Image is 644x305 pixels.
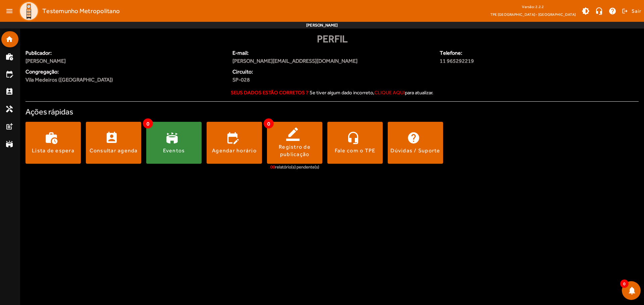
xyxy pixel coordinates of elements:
[207,122,262,164] button: Agendar horário
[163,147,185,154] div: Eventos
[5,53,13,61] mat-icon: work_history
[146,122,202,164] button: Eventos
[5,140,13,148] mat-icon: stadium
[3,4,16,18] mat-icon: menu
[25,107,639,117] h4: Ações rápidas
[390,147,440,154] div: Dúvidas / Suporte
[25,49,224,57] span: Publicador:
[86,122,141,164] button: Consultar agenda
[310,90,433,95] span: Se tiver algum dado incorreto, para atualizar.
[440,57,587,65] span: 11 965292219
[42,6,120,16] span: Testemunho Metropolitano
[5,35,13,43] mat-icon: home
[212,147,257,154] div: Agendar horário
[620,279,629,288] span: 0
[19,1,39,21] img: Logo TPE
[490,11,576,18] span: TPE [GEOGRAPHIC_DATA] - [GEOGRAPHIC_DATA]
[374,90,405,95] span: clique aqui
[25,31,639,46] div: Perfil
[5,105,13,113] mat-icon: handyman
[632,6,641,16] span: Sair
[5,88,13,96] mat-icon: perm_contact_calendar
[232,49,431,57] span: E-mail:
[25,122,81,164] button: Lista de espera
[270,164,275,169] span: 00
[388,122,443,164] button: Dúvidas / Suporte
[232,57,431,65] span: [PERSON_NAME][EMAIL_ADDRESS][DOMAIN_NAME]
[232,76,328,84] span: SP-028
[25,57,224,65] span: [PERSON_NAME]
[490,3,576,11] div: Versão: 2.2.2
[25,68,224,76] span: Congregação:
[16,1,120,21] a: Testemunho Metropolitano
[5,70,13,78] mat-icon: edit_calendar
[264,118,274,129] span: 0
[90,147,138,154] div: Consultar agenda
[25,76,113,84] span: Vila Medeiros ([GEOGRAPHIC_DATA])
[232,68,328,76] span: Circuito:
[327,122,383,164] button: Fale com o TPE
[231,90,309,95] strong: Seus dados estão corretos ?
[32,147,74,154] div: Lista de espera
[267,143,322,158] div: Registro de publicação
[440,49,587,57] span: Telefone:
[267,122,322,164] button: Registro de publicação
[621,6,641,16] button: Sair
[335,147,376,154] div: Fale com o TPE
[270,164,319,170] div: relatório(s) pendente(s)
[143,118,153,129] span: 0
[5,122,13,131] mat-icon: post_add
